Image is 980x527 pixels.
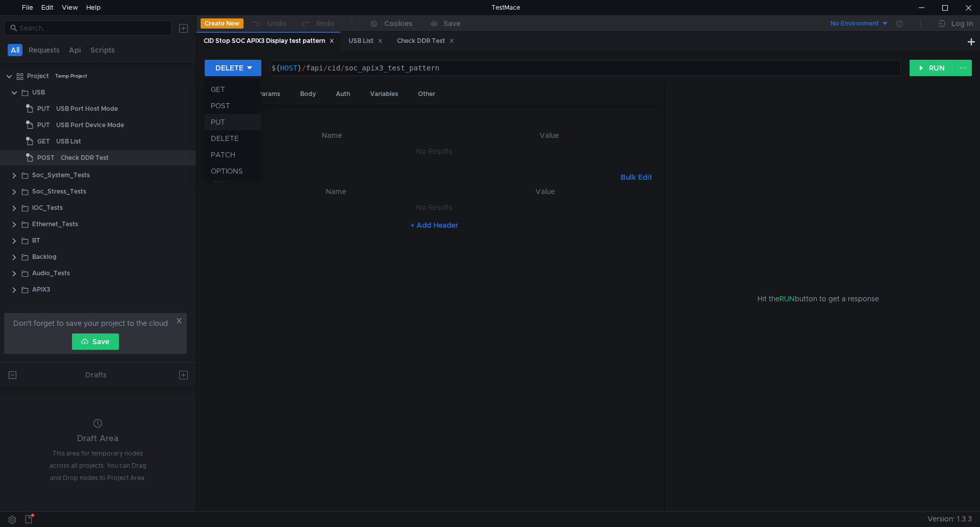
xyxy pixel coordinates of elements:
[205,147,261,163] li: PATCH
[205,163,261,179] li: OPTIONS
[205,114,261,130] li: PUT
[205,130,261,147] li: DELETE
[205,81,261,98] li: GET
[205,98,261,114] li: POST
